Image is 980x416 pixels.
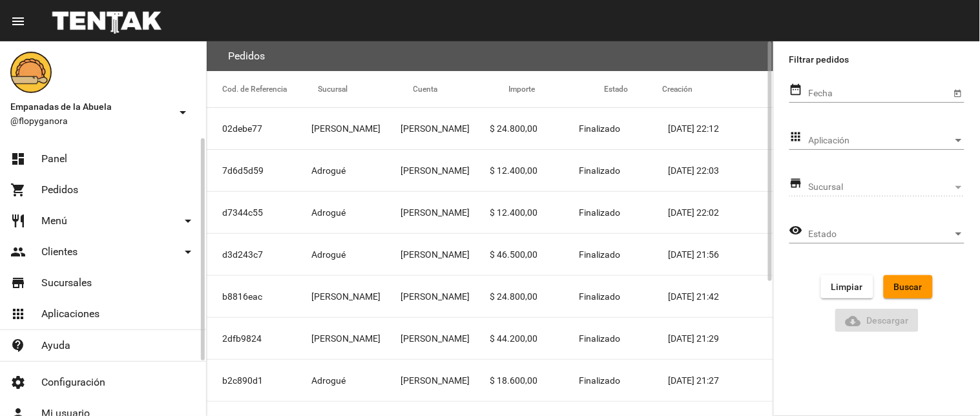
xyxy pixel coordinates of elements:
[669,318,773,359] mat-cell: [DATE] 21:29
[207,108,311,149] mat-cell: 02debe77
[10,151,26,167] mat-icon: dashboard
[951,86,964,99] button: Open calendar
[175,105,191,120] mat-icon: arrow_drop_down
[41,376,105,389] span: Configuración
[789,52,964,67] label: Filtrar pedidos
[10,114,170,127] span: @flopyganora
[41,307,99,320] span: Aplicaciones
[41,339,70,352] span: Ayuda
[669,276,773,317] mat-cell: [DATE] 21:42
[669,150,773,191] mat-cell: [DATE] 22:03
[311,332,381,345] span: [PERSON_NAME]
[41,214,67,227] span: Menú
[490,108,579,149] mat-cell: $ 24.800,00
[311,122,381,135] span: [PERSON_NAME]
[846,315,909,326] span: Descargar
[207,71,318,107] mat-header-cell: Cod. de Referencia
[311,290,381,303] span: [PERSON_NAME]
[669,360,773,401] mat-cell: [DATE] 21:27
[884,275,933,298] button: Buscar
[401,318,490,359] mat-cell: [PERSON_NAME]
[846,313,861,329] mat-icon: Descargar Reporte
[207,276,311,317] mat-cell: b8816eac
[41,276,92,289] span: Sucursales
[809,182,953,192] span: Sucursal
[789,223,803,238] mat-icon: visibility
[10,338,26,353] mat-icon: contact_support
[789,129,803,145] mat-icon: apps
[311,206,346,219] span: Adrogué
[490,318,579,359] mat-cell: $ 44.200,00
[669,108,773,149] mat-cell: [DATE] 22:12
[207,234,311,275] mat-cell: d3d243c7
[10,213,26,229] mat-icon: restaurant
[10,14,26,29] mat-icon: menu
[669,192,773,233] mat-cell: [DATE] 22:02
[579,206,621,219] span: Finalizado
[41,152,67,165] span: Panel
[207,150,311,191] mat-cell: 7d6d5d59
[10,275,26,291] mat-icon: store
[401,192,490,233] mat-cell: [PERSON_NAME]
[809,182,964,192] mat-select: Sucursal
[10,244,26,260] mat-icon: people
[835,309,919,332] button: Descargar ReporteDescargar
[41,245,78,258] span: Clientes
[579,164,621,177] span: Finalizado
[41,183,78,196] span: Pedidos
[579,374,621,387] span: Finalizado
[401,276,490,317] mat-cell: [PERSON_NAME]
[207,41,773,71] flou-section-header: Pedidos
[508,71,604,107] mat-header-cell: Importe
[894,282,923,292] span: Buscar
[490,192,579,233] mat-cell: $ 12.400,00
[490,360,579,401] mat-cell: $ 18.600,00
[579,332,621,345] span: Finalizado
[789,176,803,191] mat-icon: store
[809,229,964,240] mat-select: Estado
[180,244,196,260] mat-icon: arrow_drop_down
[401,150,490,191] mat-cell: [PERSON_NAME]
[318,71,413,107] mat-header-cell: Sucursal
[490,234,579,275] mat-cell: $ 46.500,00
[490,150,579,191] mat-cell: $ 12.400,00
[10,375,26,390] mat-icon: settings
[831,282,863,292] span: Limpiar
[180,213,196,229] mat-icon: arrow_drop_down
[579,290,621,303] span: Finalizado
[413,71,509,107] mat-header-cell: Cuenta
[401,360,490,401] mat-cell: [PERSON_NAME]
[311,248,346,261] span: Adrogué
[10,306,26,322] mat-icon: apps
[10,182,26,198] mat-icon: shopping_cart
[490,276,579,317] mat-cell: $ 24.800,00
[311,374,346,387] span: Adrogué
[662,71,773,107] mat-header-cell: Creación
[401,234,490,275] mat-cell: [PERSON_NAME]
[604,71,662,107] mat-header-cell: Estado
[809,136,964,146] mat-select: Aplicación
[809,229,953,240] span: Estado
[579,122,621,135] span: Finalizado
[10,52,52,93] img: f0136945-ed32-4f7c-91e3-a375bc4bb2c5.png
[809,88,951,99] input: Fecha
[821,275,873,298] button: Limpiar
[579,248,621,261] span: Finalizado
[228,47,265,65] h3: Pedidos
[207,318,311,359] mat-cell: 2dfb9824
[789,82,803,98] mat-icon: date_range
[401,108,490,149] mat-cell: [PERSON_NAME]
[669,234,773,275] mat-cell: [DATE] 21:56
[207,192,311,233] mat-cell: d7344c55
[311,164,346,177] span: Adrogué
[207,360,311,401] mat-cell: b2c890d1
[10,99,170,114] span: Empanadas de la Abuela
[809,136,953,146] span: Aplicación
